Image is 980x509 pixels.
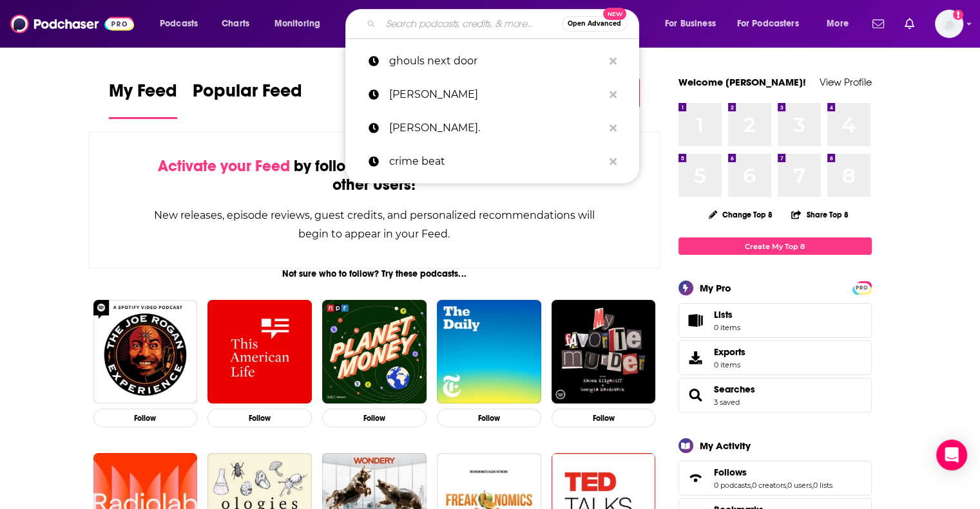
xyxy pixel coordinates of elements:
[678,237,872,255] a: Create My Top 8
[683,311,709,329] span: Lists
[207,409,312,427] button: Follow
[381,14,562,34] input: Search podcasts, credits, & more...
[714,346,745,358] span: Exports
[899,13,919,35] a: Show notifications dropdown
[437,409,541,427] button: Follow
[322,409,427,427] button: Follow
[678,76,806,88] a: Welcome [PERSON_NAME]!
[151,14,215,34] button: open menu
[265,14,337,34] button: open menu
[714,398,740,407] a: 3 saved
[274,15,320,33] span: Monitoring
[160,15,198,33] span: Podcasts
[751,481,752,490] span: ,
[109,80,177,109] span: My Feed
[88,268,661,279] div: Not sure who to follow? Try these podcasts...
[389,145,603,178] p: crime beat
[854,283,870,293] span: PRO
[568,21,621,27] span: Open Advanced
[562,16,627,32] button: Open AdvancedNew
[678,378,872,412] span: Searches
[714,360,745,369] span: 0 items
[700,282,731,294] div: My Pro
[813,481,832,490] a: 0 lists
[552,409,656,427] button: Follow
[714,309,733,320] span: Lists
[714,481,751,490] a: 0 podcasts
[656,14,732,34] button: open menu
[854,282,870,292] a: PRO
[93,409,198,427] button: Follow
[787,481,812,490] a: 0 users
[935,10,963,38] span: Logged in as GregKubie
[207,300,312,404] img: This American Life
[158,156,290,176] span: Activate your Feed
[714,384,755,395] a: Searches
[683,386,709,404] a: Searches
[389,78,603,111] p: Ron Chepesiuk
[683,469,709,487] a: Follows
[193,80,302,109] span: Popular Feed
[358,9,651,39] div: Search podcasts, credits, & more...
[714,467,832,478] a: Follows
[437,300,541,404] img: The Daily
[701,207,781,223] button: Change Top 8
[322,300,427,404] img: Planet Money
[714,467,747,478] span: Follows
[109,80,177,119] a: My Feed
[714,309,740,320] span: Lists
[791,202,849,227] button: Share Top 8
[714,323,740,332] span: 0 items
[786,481,787,490] span: ,
[678,340,872,375] a: Exports
[683,349,709,367] span: Exports
[345,44,639,78] a: ghouls next door
[153,206,596,243] div: New releases, episode reviews, guest credits, and personalized recommendations will begin to appe...
[936,440,967,470] div: Open Intercom Messenger
[345,111,639,145] a: [PERSON_NAME].
[552,300,656,404] img: My Favorite Murder with Karen Kilgariff and Georgia Hardstark
[345,78,639,111] a: [PERSON_NAME]
[389,111,603,145] p: Ron Chepesiuk.
[345,145,639,178] a: crime beat
[678,303,872,338] a: Lists
[737,15,799,33] span: For Podcasters
[389,44,603,78] p: ghouls next door
[193,80,302,119] a: Popular Feed
[752,481,786,490] a: 0 creators
[153,157,596,194] div: by following Podcasts, Creators, Lists, and other Users!
[935,10,963,38] button: Show profile menu
[953,10,963,20] svg: Add a profile image
[10,12,134,36] img: Podchaser - Follow, Share and Rate Podcasts
[818,14,865,34] button: open menu
[812,481,813,490] span: ,
[729,14,818,34] button: open menu
[827,15,849,33] span: More
[603,8,626,20] span: New
[820,76,872,88] a: View Profile
[678,461,872,495] span: Follows
[665,15,716,33] span: For Business
[213,14,257,34] a: Charts
[93,300,198,404] img: The Joe Rogan Experience
[935,10,963,38] img: User Profile
[867,13,889,35] a: Show notifications dropdown
[222,15,249,33] span: Charts
[700,440,751,452] div: My Activity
